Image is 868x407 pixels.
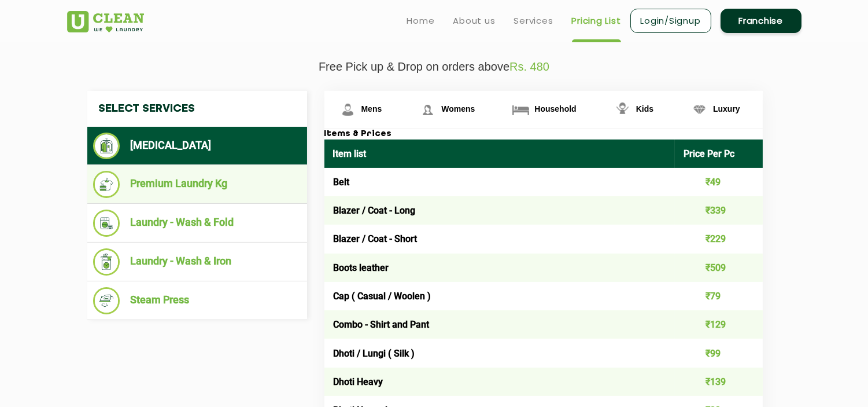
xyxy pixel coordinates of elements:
td: ₹49 [675,168,763,196]
a: Home [407,14,435,28]
span: Mens [361,104,382,113]
img: Premium Laundry Kg [93,171,120,198]
td: ₹229 [675,225,763,253]
a: Login/Signup [630,9,711,33]
p: Free Pick up & Drop on orders above [67,60,801,74]
h3: Items & Prices [324,129,763,140]
td: Combo - Shirt and Pant [324,310,675,339]
img: Womens [418,100,438,120]
img: Mens [338,100,358,120]
td: Cap ( Casual / Woolen ) [324,282,675,310]
span: Womens [441,104,475,113]
img: Laundry - Wash & Iron [93,248,120,276]
td: Dhoti / Lungi ( Silk ) [324,339,675,367]
img: Steam Press [93,287,120,314]
td: Blazer / Coat - Short [324,225,675,253]
img: Dry Cleaning [93,133,120,159]
h4: Select Services [87,91,307,127]
td: ₹79 [675,282,763,310]
img: Luxury [689,100,710,120]
td: ₹139 [675,368,763,396]
td: Boots leather [324,254,675,282]
li: Laundry - Wash & Iron [93,248,301,276]
img: Household [511,100,531,120]
td: ₹509 [675,254,763,282]
a: About us [453,14,496,28]
td: Blazer / Coat - Long [324,196,675,225]
li: Laundry - Wash & Fold [93,210,301,237]
img: Laundry - Wash & Fold [93,210,120,237]
td: Dhoti Heavy [324,368,675,396]
a: Services [514,14,553,28]
a: Franchise [721,9,801,33]
td: ₹129 [675,310,763,339]
img: UClean Laundry and Dry Cleaning [67,11,144,32]
td: Belt [324,168,675,196]
li: [MEDICAL_DATA] [93,133,301,159]
span: Rs. 480 [509,60,549,73]
span: Household [534,104,576,113]
td: ₹99 [675,339,763,367]
th: Price Per Pc [675,140,763,168]
li: Premium Laundry Kg [93,171,301,198]
a: Pricing List [572,14,621,28]
li: Steam Press [93,287,301,314]
span: Luxury [713,104,740,113]
th: Item list [324,140,675,168]
img: Kids [612,100,633,120]
td: ₹339 [675,196,763,225]
span: Kids [636,104,653,113]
